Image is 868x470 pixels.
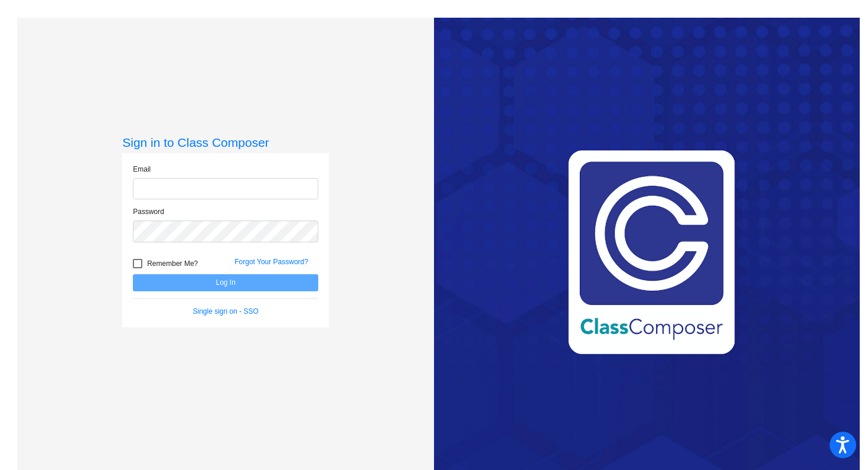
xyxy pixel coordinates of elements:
button: Log In [133,274,318,291]
a: Forgot Your Password? [234,258,308,266]
label: Password [133,206,164,217]
span: Remember Me? [147,257,198,271]
a: Single sign on - SSO [193,307,259,315]
h3: Sign in to Class Composer [122,135,329,150]
label: Email [133,164,151,175]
